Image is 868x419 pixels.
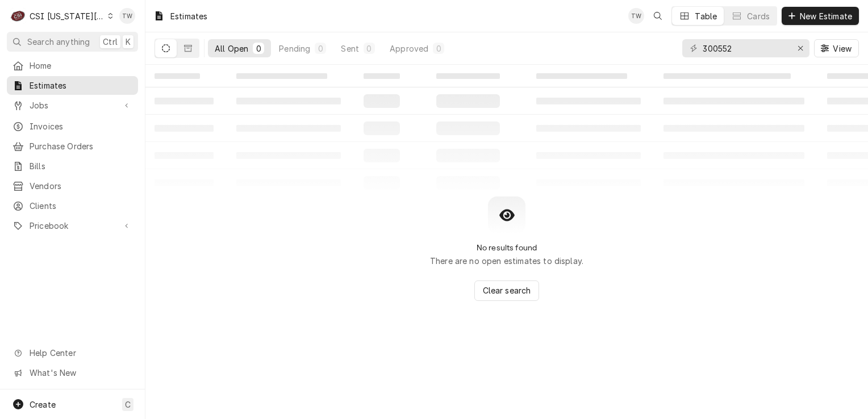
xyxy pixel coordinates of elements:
a: Home [7,56,138,75]
div: Approved [390,43,428,55]
div: Sent [341,43,359,55]
span: ‌ [364,73,400,79]
span: ‌ [436,73,500,79]
a: Clients [7,196,138,215]
div: Tori Warrick's Avatar [119,8,135,24]
span: What's New [30,367,131,379]
div: 0 [255,43,262,55]
div: Pending [279,43,310,55]
span: ‌ [236,73,327,79]
span: Jobs [30,99,115,111]
button: Clear search [474,280,540,301]
span: Create [30,400,56,409]
div: C [10,8,26,24]
a: Go to What's New [7,363,138,382]
span: Estimates [30,79,132,91]
div: 0 [366,43,373,55]
h2: No results found [477,243,537,253]
span: Ctrl [103,36,118,48]
span: ‌ [663,73,791,79]
span: View [831,43,854,55]
span: ‌ [536,73,627,79]
button: New Estimate [782,7,859,25]
input: Keyword search [703,39,788,57]
a: Go to Jobs [7,96,138,115]
button: View [814,39,859,57]
span: Clients [30,200,132,212]
span: Help Center [30,347,131,359]
a: Purchase Orders [7,137,138,156]
div: 0 [435,43,442,55]
span: Home [30,60,132,72]
div: CSI [US_STATE][GEOGRAPHIC_DATA] [30,10,105,22]
span: Search anything [27,36,90,48]
div: 0 [317,43,324,55]
a: Go to Help Center [7,343,138,362]
button: Open search [649,7,667,25]
button: Search anythingCtrlK [7,32,138,52]
button: Erase input [791,39,809,57]
span: ‌ [155,73,200,79]
a: Go to Pricebook [7,216,138,235]
div: All Open [215,43,248,55]
div: TW [628,8,644,24]
div: Cards [747,10,770,22]
a: Invoices [7,117,138,136]
span: Pricebook [30,220,115,232]
table: All Open Estimates List Loading [145,65,868,196]
span: Bills [30,160,132,172]
p: There are no open estimates to display. [430,255,583,267]
span: Invoices [30,120,132,132]
div: CSI Kansas City's Avatar [10,8,26,24]
div: Tori Warrick's Avatar [628,8,644,24]
a: Estimates [7,76,138,95]
div: Table [695,10,717,22]
a: Bills [7,157,138,175]
span: C [125,399,131,410]
span: Vendors [30,180,132,192]
div: TW [119,8,135,24]
span: Purchase Orders [30,140,132,152]
span: New Estimate [798,10,854,22]
span: K [126,36,131,48]
a: Vendors [7,177,138,195]
span: Clear search [481,284,533,296]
